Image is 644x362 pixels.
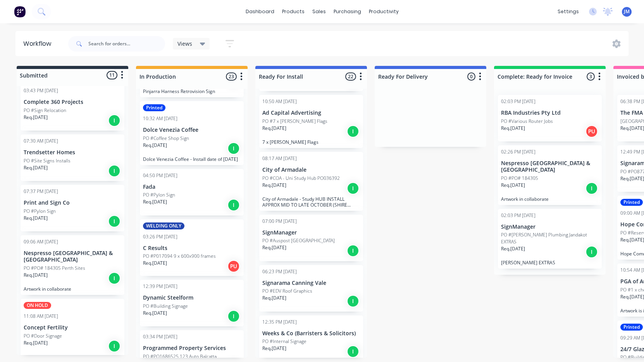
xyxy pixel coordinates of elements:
p: Concept Fertility [24,324,121,331]
p: PO #7 x [PERSON_NAME] Flags [262,118,327,125]
div: products [278,6,308,17]
input: Search for orders... [88,36,165,52]
p: PO #PO1686525 123 Auto Balcatta [143,353,217,360]
div: I [108,215,121,228]
p: Fada [143,184,241,190]
div: PU [227,260,240,272]
p: [PERSON_NAME] EXTRAS [501,260,599,265]
p: PO #Auspost [GEOGRAPHIC_DATA] [262,237,335,244]
div: 09:06 AM [DATE] [24,238,58,245]
p: Artwork in collaborate [24,286,121,292]
p: Artwork in collaborate [501,196,599,202]
p: Signarama Canning Vale [262,280,360,286]
p: Concept Fertility CURRENTLY ON HOLD [24,354,121,360]
div: settings [554,6,583,17]
div: purchasing [330,6,365,17]
p: Complete 360 Projects [24,99,121,105]
p: PO #Pylon Sign [24,208,56,215]
div: Printed [143,104,165,111]
div: 02:03 PM [DATE]RBA Industries Pty LtdPO #Various Router JobsReq.[DATE]PU [498,95,602,141]
p: Req. [DATE] [143,260,167,267]
img: Factory [14,6,26,17]
p: Req. [DATE] [24,215,48,222]
div: I [585,246,598,258]
p: Req. [DATE] [143,198,167,205]
div: 04:50 PM [DATE] [143,172,177,179]
p: Print and Sign Co [24,200,121,206]
p: RBA Industries Pty Ltd [501,110,599,116]
p: PO #Internal Signage [262,338,307,345]
p: PO #P017094 9 x 600x900 frames [143,253,216,260]
div: Printed [620,199,643,206]
p: Req. [DATE] [143,310,167,317]
p: PO #[PERSON_NAME] Plumbing Jandakot EXTRAS [501,231,599,245]
div: Workflow [23,39,55,48]
div: 02:26 PM [DATE] [501,148,536,155]
p: PO #Coffee Shop Sign [143,135,189,142]
div: 07:00 PM [DATE]SignManagerPO #Auspost [GEOGRAPHIC_DATA]Req.[DATE]I [259,215,363,261]
p: PO #Sign Relocation [24,107,66,114]
p: Req. [DATE] [501,125,525,132]
div: WELDING ONLY03:26 PM [DATE]C ResultsPO #P017094 9 x 600x900 framesReq.[DATE]PU [140,219,244,276]
p: C Results [143,245,241,252]
p: Programmed Property Services [143,345,241,352]
div: 08:17 AM [DATE] [262,155,297,162]
div: 12:39 PM [DATE]Dynamic SteelformPO #Building SignageReq.[DATE]I [140,280,244,326]
p: Req. [DATE] [501,182,525,189]
p: SignManager [262,229,360,236]
div: 12:35 PM [DATE] [262,319,297,326]
p: PO #Building Signage [143,303,188,310]
p: PO #PO# 184305 Perth Sites [24,265,85,272]
div: 06:23 PM [DATE] [262,268,297,275]
div: 07:30 AM [DATE] [24,138,58,145]
div: 03:26 PM [DATE] [143,233,177,240]
div: I [227,142,240,155]
div: WELDING ONLY [143,222,184,229]
div: 12:39 PM [DATE] [143,283,177,290]
div: I [585,182,598,195]
div: 10:32 AM [DATE] [143,115,177,122]
div: Printed10:32 AM [DATE]Dolce Venezia CoffeePO #Coffee Shop SignReq.[DATE]IDolce Venezia Coffee - I... [140,101,244,165]
p: Req. [DATE] [262,295,286,302]
p: PO #Various Router Jobs [501,118,553,125]
div: 02:03 PM [DATE] [501,98,536,105]
p: Nespresso [GEOGRAPHIC_DATA] & [GEOGRAPHIC_DATA] [501,160,599,173]
span: Views [177,40,192,48]
div: I [108,165,121,177]
div: 07:37 PM [DATE]Print and Sign CoPO #Pylon SignReq.[DATE]I [21,185,124,231]
div: 02:26 PM [DATE]Nespresso [GEOGRAPHIC_DATA] & [GEOGRAPHIC_DATA]PO #PO# 184305Req.[DATE]IArtwork in... [498,145,602,205]
div: 10:50 AM [DATE]Ad Capital AdvertisingPO #7 x [PERSON_NAME] FlagsReq.[DATE]I7 x [PERSON_NAME] Flags [259,95,363,148]
p: PO #Door Signage [24,333,62,340]
p: PO #COA - Uni Study Hub PO036392 [262,175,340,182]
span: JM [624,8,630,15]
div: 02:03 PM [DATE] [501,212,536,219]
p: Req. [DATE] [24,114,48,121]
p: City of Armadale - Study HUB INSTALL APPROX MID TO LATE OCTOBER (SHIRE DELAYS) CAM TO UPDATE [262,196,360,208]
p: Dynamic Steelform [143,295,241,301]
p: Req. [DATE] [262,125,286,132]
div: I [108,340,121,352]
p: City of Armadale [262,167,360,173]
p: PO #Site Signs Installs [24,157,71,164]
div: I [347,345,359,358]
div: I [227,199,240,211]
div: 07:37 PM [DATE] [24,188,58,195]
p: PO #PO# 184305 [501,175,538,182]
div: 03:34 PM [DATE] [143,333,177,340]
div: I [108,114,121,127]
div: 04:50 PM [DATE]FadaPO #Pylon SignReq.[DATE]I [140,169,244,215]
p: 7 x [PERSON_NAME] Flags [262,139,360,145]
div: 02:03 PM [DATE]SignManagerPO #[PERSON_NAME] Plumbing Jandakot EXTRASReq.[DATE]I[PERSON_NAME] EXTRAS [498,209,602,269]
div: I [347,295,359,307]
div: 08:17 AM [DATE]City of ArmadalePO #COA - Uni Study Hub PO036392Req.[DATE]ICity of Armadale - Stud... [259,152,363,211]
p: Req. [DATE] [24,272,48,279]
p: PO #EDV Roof Graphics [262,288,312,295]
div: ON HOLD [24,302,51,309]
p: Req. [DATE] [262,182,286,189]
div: 07:00 PM [DATE] [262,218,297,225]
p: SignManager [501,224,599,230]
div: 11:08 AM [DATE] [24,313,58,320]
p: Req. [DATE] [143,142,167,149]
div: Printed [620,324,643,331]
p: Ad Capital Advertising [262,110,360,116]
